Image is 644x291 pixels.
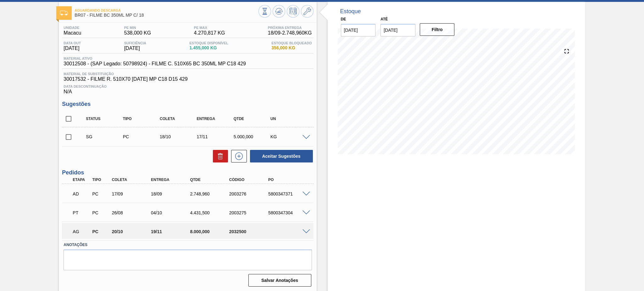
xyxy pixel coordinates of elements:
span: PE MIN [124,26,151,30]
span: 4.270,817 KG [194,30,225,36]
div: Aguardando Aprovação do Gestor [71,225,92,239]
div: Qtde [188,178,232,182]
div: UN [269,117,310,121]
div: Entrega [149,178,193,182]
div: Código [228,178,272,182]
label: De [341,17,346,21]
div: Entrega [195,117,236,121]
div: Status [84,117,126,121]
div: PO [267,178,311,182]
span: Material ativo [64,57,246,60]
div: Pedido de Compra [91,210,111,215]
div: 17/11/2025 [195,134,236,139]
div: Excluir Sugestões [210,150,228,162]
button: Salvar Anotações [248,274,311,287]
button: Atualizar Gráfico [273,5,285,18]
div: Pedido em Trânsito [71,206,92,220]
div: KG [269,134,310,139]
div: Pedido de Compra [121,134,163,139]
span: Unidade [64,26,81,30]
p: AG [73,229,90,234]
span: Data out [64,41,81,45]
span: 30017532 - FILME R. 510X70 [DATE] MP C18 D15 429 [64,76,312,82]
div: Aceitar Sugestões [247,149,314,163]
div: 8.000,000 [188,229,232,234]
div: 5.000,000 [232,134,274,139]
img: Ícone [60,11,68,15]
input: dd/mm/yyyy [380,24,415,36]
div: Tipo [121,117,163,121]
div: 4.431,500 [188,210,232,215]
div: Etapa [71,178,92,182]
div: Pedido de Compra [91,229,111,234]
span: BR07 - FILME BC 350ML MP C/ 18 [75,13,258,18]
div: 2003275 [228,210,272,215]
button: Programar Estoque [287,5,299,18]
span: Suficiência [124,41,146,45]
label: Anotações [64,240,312,250]
div: 04/10/2025 [149,210,193,215]
div: Aguardando Descarga [71,187,92,201]
div: 18/10/2025 [158,134,200,139]
span: Estoque Disponível [189,41,228,45]
div: Pedido de Compra [91,191,111,196]
div: 2003276 [228,191,272,196]
span: 18/09 - 2.748,960 KG [268,30,312,36]
div: 19/11/2025 [149,229,193,234]
button: Ir ao Master Data / Geral [301,5,314,18]
div: Coleta [110,178,154,182]
span: [DATE] [64,46,81,51]
label: Até [380,17,388,21]
div: Qtde [232,117,274,121]
div: 18/09/2025 [149,191,193,196]
span: Próxima Entrega [268,26,312,30]
span: Data Descontinuação [64,85,312,88]
p: PT [73,210,90,215]
button: Filtro [420,23,455,36]
div: 5800347304 [267,210,311,215]
span: Estoque Bloqueado [271,41,312,45]
div: 17/09/2025 [110,191,154,196]
div: Sugestão Criada [84,134,126,139]
div: 26/08/2025 [110,210,154,215]
div: Coleta [158,117,200,121]
div: Tipo [91,178,111,182]
span: 538,000 KG [124,30,151,36]
span: Material de Substituição [64,72,312,76]
input: dd/mm/yyyy [341,24,376,36]
div: 20/10/2025 [110,229,154,234]
div: Estoque [340,8,361,15]
div: N/A [62,82,313,95]
span: Macacu [64,30,81,36]
div: 5800347371 [267,191,311,196]
p: AD [73,191,90,196]
button: Visão Geral dos Estoques [258,5,271,18]
span: 356,000 KG [271,46,312,50]
span: 30012508 - (SAP Legado: 50798924) - FILME C. 510X65 BC 350ML MP C18 429 [64,61,246,67]
div: Nova sugestão [228,150,247,162]
span: 1.455,000 KG [189,46,228,50]
h3: Pedidos [62,169,313,176]
span: [DATE] [124,46,146,51]
h3: Sugestões [62,101,313,107]
button: Aceitar Sugestões [250,150,313,162]
div: 2.748,960 [188,191,232,196]
div: 2032500 [228,229,272,234]
span: Aguardando Descarga [75,8,258,12]
span: PE MAX [194,26,225,30]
